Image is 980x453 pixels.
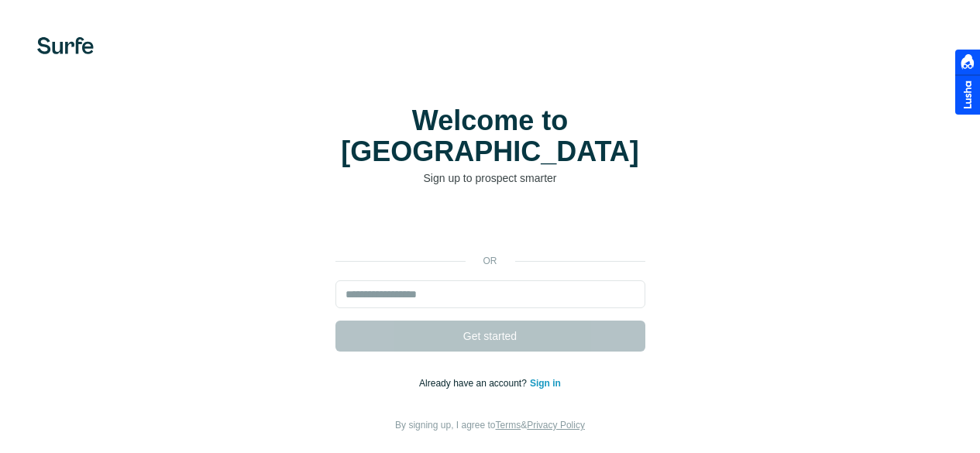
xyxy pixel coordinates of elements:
[395,420,585,431] span: By signing up, I agree to &
[328,209,653,243] iframe: Sign in with Google Button
[335,105,645,167] h1: Welcome to [GEOGRAPHIC_DATA]
[335,170,645,186] p: Sign up to prospect smarter
[496,420,521,431] a: Terms
[530,378,561,389] a: Sign in
[419,378,530,389] span: Already have an account?
[37,37,94,54] img: Surfe's logo
[466,254,515,268] p: or
[527,420,585,431] a: Privacy Policy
